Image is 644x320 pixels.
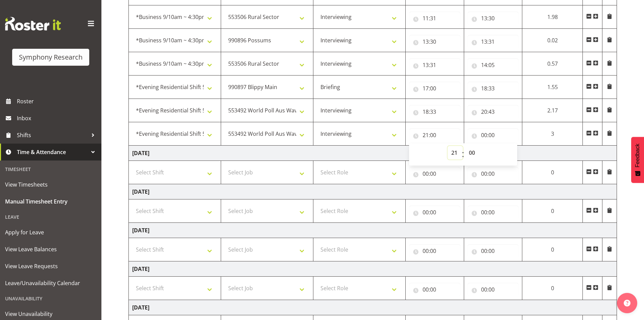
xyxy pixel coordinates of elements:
[409,283,460,296] input: Click to select...
[468,283,519,296] input: Click to select...
[631,137,644,183] button: Feedback - Show survey
[468,244,519,258] input: Click to select...
[2,258,100,275] a: View Leave Requests
[522,52,583,76] td: 0.57
[624,300,630,306] img: help-xxl-2.png
[409,12,460,25] input: Click to select...
[2,241,100,258] a: View Leave Balances
[5,261,96,271] span: View Leave Requests
[5,17,61,30] img: Rosterit website logo
[468,167,519,180] input: Click to select...
[5,309,96,319] span: View Unavailability
[5,227,96,237] span: Apply for Leave
[468,35,519,48] input: Click to select...
[522,277,583,300] td: 0
[409,128,460,142] input: Click to select...
[5,278,96,288] span: Leave/Unavailability Calendar
[468,105,519,119] input: Click to select...
[462,146,464,163] span: :
[5,244,96,254] span: View Leave Balances
[17,96,98,106] span: Roster
[409,206,460,219] input: Click to select...
[129,146,617,161] td: [DATE]
[522,199,583,223] td: 0
[409,35,460,48] input: Click to select...
[2,224,100,241] a: Apply for Leave
[409,105,460,119] input: Click to select...
[129,223,617,238] td: [DATE]
[2,275,100,292] a: Leave/Unavailability Calendar
[2,292,100,305] div: Unavailability
[468,128,519,142] input: Click to select...
[5,196,96,207] span: Manual Timesheet Entry
[522,29,583,52] td: 0.02
[522,76,583,99] td: 1.55
[522,5,583,29] td: 1.98
[522,161,583,184] td: 0
[522,122,583,146] td: 3
[129,184,617,199] td: [DATE]
[17,147,88,157] span: Time & Attendance
[17,130,88,140] span: Shifts
[2,162,100,176] div: Timesheet
[468,82,519,95] input: Click to select...
[19,52,82,62] div: Symphony Research
[635,144,641,167] span: Feedback
[5,179,96,190] span: View Timesheets
[409,167,460,180] input: Click to select...
[129,300,617,315] td: [DATE]
[17,113,98,123] span: Inbox
[409,58,460,72] input: Click to select...
[522,99,583,122] td: 2.17
[468,12,519,25] input: Click to select...
[2,210,100,224] div: Leave
[2,176,100,193] a: View Timesheets
[468,58,519,72] input: Click to select...
[468,206,519,219] input: Click to select...
[129,261,617,277] td: [DATE]
[522,238,583,261] td: 0
[409,82,460,95] input: Click to select...
[2,193,100,210] a: Manual Timesheet Entry
[409,244,460,258] input: Click to select...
